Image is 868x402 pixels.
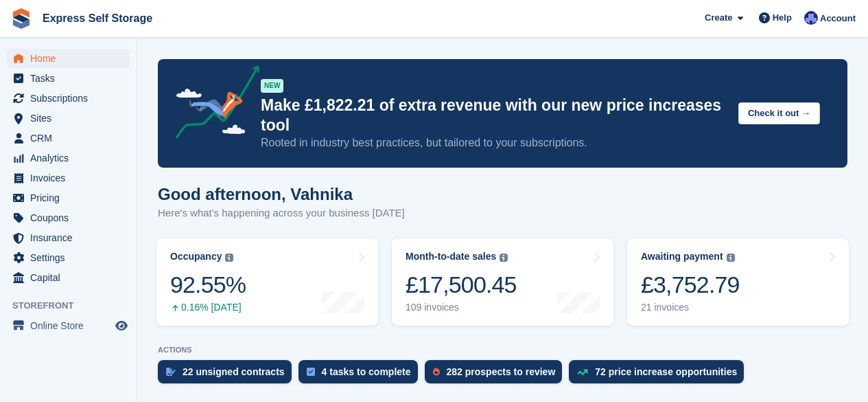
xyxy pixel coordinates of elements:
[30,268,113,287] span: Capital
[500,254,508,262] img: icon-info-grey-7440780725fd019a000dd9b08b2336e03edf1995a4989e88bcd33f0948082b44.svg
[727,254,735,262] img: icon-info-grey-7440780725fd019a000dd9b08b2336e03edf1995a4989e88bcd33f0948082b44.svg
[322,366,411,377] div: 4 tasks to complete
[820,12,856,25] span: Account
[7,109,130,128] a: menu
[7,316,130,335] a: menu
[595,366,737,377] div: 72 price increase opportunities
[447,366,556,377] div: 282 prospects to review
[577,369,588,375] img: price_increase_opportunities-93ffe204e8149a01c8c9dc8f82e8f89637d9d84a8eef4429ea346261dce0b2c0.svg
[170,302,246,313] div: 0.16% [DATE]
[641,251,723,263] div: Awaiting payment
[7,248,130,267] a: menu
[7,148,130,168] a: menu
[773,11,792,25] span: Help
[261,135,727,150] p: Rooted in industry best practices, but tailored to your subscriptions.
[7,208,130,227] a: menu
[406,251,496,263] div: Month-to-date sales
[641,302,740,313] div: 21 invoices
[627,238,849,326] a: Awaiting payment £3,752.79 21 invoices
[11,8,32,29] img: stora-icon-8386f47178a22dfd0bd8f6a31ec36ba5ce8667c1dd55bd0f319d3a0aa187defe.svg
[738,102,820,125] button: Check it out →
[7,188,130,208] a: menu
[225,254,233,262] img: icon-info-grey-7440780725fd019a000dd9b08b2336e03edf1995a4989e88bcd33f0948082b44.svg
[30,168,113,188] span: Invoices
[170,271,246,299] div: 92.55%
[30,49,113,68] span: Home
[7,129,130,148] a: menu
[30,148,113,168] span: Analytics
[7,228,130,247] a: menu
[261,79,283,93] div: NEW
[298,360,425,390] a: 4 tasks to complete
[166,368,176,376] img: contract_signature_icon-13c848040528278c33f63329250d36e43548de30e8caae1d1a13099fd9432cc5.svg
[425,360,570,390] a: 282 prospects to review
[158,346,847,355] p: ACTIONS
[705,11,732,25] span: Create
[158,205,405,221] p: Here's what's happening across your business [DATE]
[156,238,378,326] a: Occupancy 92.55% 0.16% [DATE]
[307,368,315,376] img: task-75834270c22a3079a89374b754ae025e5fb1db73e45f91037f5363f120a921f8.svg
[30,208,113,227] span: Coupons
[641,271,740,299] div: £3,752.79
[261,96,727,135] p: Make £1,822.21 of extra revenue with our new price increases tool
[164,65,260,144] img: price-adjustments-announcement-icon-8257ccfd72463d97f412b2fc003d46551f7dbcb40ab6d574587a9cd5c0d94...
[30,228,113,247] span: Insurance
[12,299,137,313] span: Storefront
[7,69,130,88] a: menu
[7,49,130,68] a: menu
[804,11,818,25] img: Vahnika Batchu
[37,7,158,30] a: Express Self Storage
[7,89,130,108] a: menu
[30,188,113,208] span: Pricing
[113,317,130,334] a: Preview store
[30,129,113,148] span: CRM
[30,109,113,128] span: Sites
[170,251,222,263] div: Occupancy
[30,316,113,335] span: Online Store
[406,302,517,313] div: 109 invoices
[406,271,517,299] div: £17,500.45
[30,248,113,267] span: Settings
[433,368,440,376] img: prospect-51fa495bee0391a8d652442698ab0144808aea92771e9ea1ae160a38d050c398.svg
[7,168,130,188] a: menu
[183,366,285,377] div: 22 unsigned contracts
[7,268,130,287] a: menu
[158,185,405,203] h1: Good afternoon, Vahnika
[392,238,613,326] a: Month-to-date sales £17,500.45 109 invoices
[30,89,113,108] span: Subscriptions
[569,360,751,390] a: 72 price increase opportunities
[158,360,298,390] a: 22 unsigned contracts
[30,69,113,88] span: Tasks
